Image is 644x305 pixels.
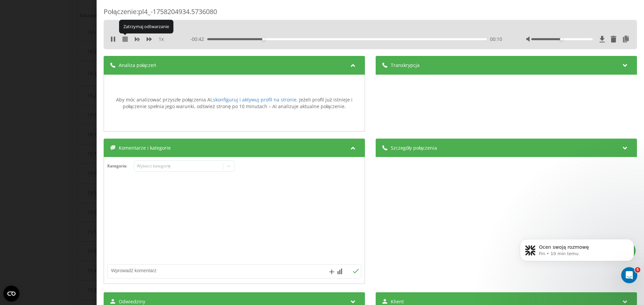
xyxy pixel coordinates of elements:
span: Klient [391,298,404,305]
span: Komentarze i kategorie [119,145,171,151]
div: Accessibility label [262,38,265,41]
iframe: Intercom notifications wiadomość [510,225,644,287]
h4: Kategoria : [107,164,134,168]
button: Open CMP widget [3,286,19,302]
span: Transkrypcja [391,62,420,69]
a: skonfiguruj i aktywuj profil na stronie [213,96,297,103]
span: 5 [635,267,640,273]
span: 00:10 [490,36,502,43]
div: Aby móc analizować przyszłe połączenia AI, . Jeżeli profil już istnieje i połączenie spełnia jego... [107,96,361,109]
div: Połączenie : pl4_-1758204934.5736080 [104,7,637,20]
span: - 00:42 [190,36,207,43]
div: Accessibility label [560,38,563,41]
span: 1 x [159,36,164,43]
iframe: Intercom live chat [621,267,637,283]
span: Szczegóły połączenia [391,145,437,151]
div: Zatrzymaj odtwarzanie [119,20,173,33]
span: Odwiedziny [119,298,145,305]
div: Wybierz kategorię [137,163,221,169]
span: Analiza połączeń [119,62,156,69]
